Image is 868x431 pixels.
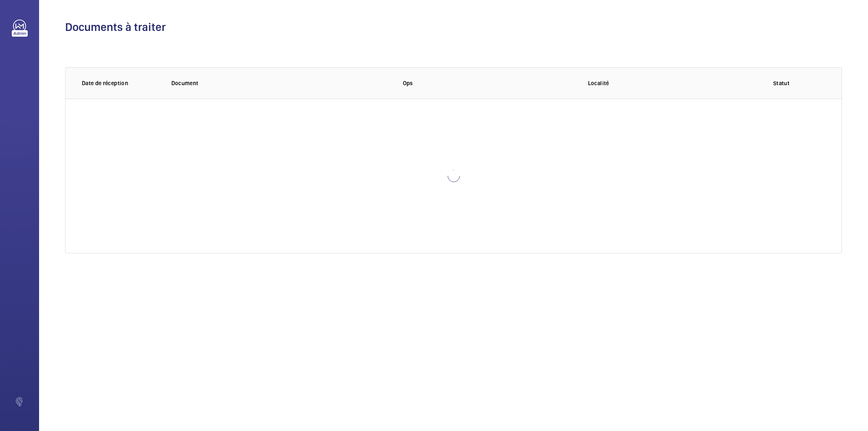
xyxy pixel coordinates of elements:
[403,79,575,87] p: Ops
[171,79,390,87] p: Document
[588,79,760,87] p: Localité
[65,20,842,35] h1: Documents à traiter
[82,79,158,87] p: Date de réception
[773,79,825,87] p: Statut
